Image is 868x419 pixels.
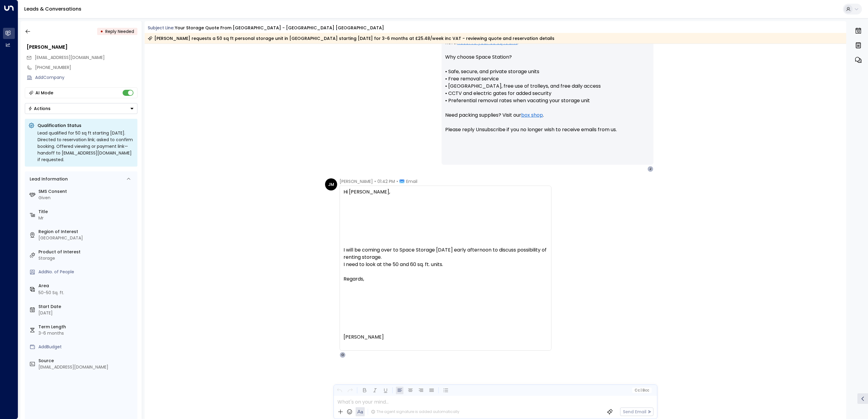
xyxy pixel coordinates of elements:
[647,166,653,172] div: J
[100,26,103,37] div: •
[371,409,459,414] div: The agent signature is added automatically
[346,387,354,394] button: Redo
[25,103,137,114] div: Button group with a nested menu
[38,188,135,195] label: SMS Consent
[340,178,373,184] span: [PERSON_NAME]
[634,388,649,392] span: Cc Bcc
[38,344,135,350] div: AddBudget
[38,215,135,221] div: Mr
[148,35,554,41] div: [PERSON_NAME] requests a 50 sq ft personal storage unit in [GEOGRAPHIC_DATA] starting [DATE] for ...
[28,176,68,182] div: Lead Information
[38,269,135,275] div: AddNo. of People
[38,358,135,364] label: Source
[38,249,135,255] label: Product of Interest
[148,25,174,31] span: Subject Line:
[38,304,135,310] label: Start Date
[374,178,376,184] span: •
[38,229,135,235] label: Region of Interest
[38,290,64,296] div: 50-50 Sq. ft.
[38,364,135,370] div: [EMAIL_ADDRESS][DOMAIN_NAME]
[344,275,547,283] div: Regards,
[175,25,384,31] div: Your storage quote from [GEOGRAPHIC_DATA] - [GEOGRAPHIC_DATA] [GEOGRAPHIC_DATA]
[396,178,398,184] span: •
[35,74,137,81] div: AddCompany
[38,283,135,289] label: Area
[38,130,134,163] div: Lead qualified for 50 sq ft starting [DATE]. Directed to reservation link; asked to confirm booki...
[105,28,134,34] span: Reply Needed
[28,106,51,111] div: Actions
[336,387,343,394] button: Undo
[38,330,135,336] div: 3-6 months
[24,5,81,12] a: Leads & Conversations
[344,283,547,341] div: [PERSON_NAME]
[35,90,53,96] div: AI Mode
[35,54,105,61] span: johnnydmcdonagh@gmail.com
[38,310,135,316] div: [DATE]
[377,178,395,184] span: 01:42 PM
[344,196,547,268] div: I will be coming over to Space Storage [DATE] early afternoon to discuss possibility of renting s...
[38,195,135,201] div: Given
[25,103,137,114] button: Actions
[521,112,543,119] a: box shop
[38,255,135,261] div: Storage
[38,209,135,215] label: Title
[38,235,135,241] div: [GEOGRAPHIC_DATA]
[632,388,651,393] button: Cc|Bcc
[344,188,547,341] div: Hi [PERSON_NAME],
[640,388,642,392] span: |
[406,178,417,184] span: Email
[27,44,137,51] div: [PERSON_NAME]
[340,352,346,358] div: O
[325,178,337,190] div: JM
[35,64,137,71] div: [PHONE_NUMBER]
[38,324,135,330] label: Term Length
[445,10,650,141] p: Hi [PERSON_NAME], Just checking in to see if you have any questions about your 50 sq ft unit at [...
[35,54,105,60] span: [EMAIL_ADDRESS][DOMAIN_NAME]
[38,122,134,128] p: Qualification Status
